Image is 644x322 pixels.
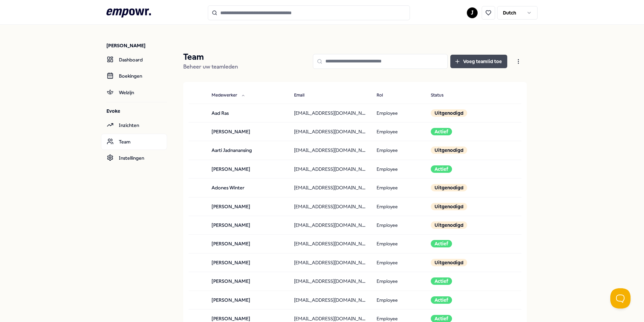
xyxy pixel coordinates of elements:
div: Uitgenodigd [431,109,467,117]
td: Employee [371,104,426,122]
div: Uitgenodigd [431,259,467,266]
button: Medewerker [206,89,251,102]
td: Employee [371,197,426,216]
td: [PERSON_NAME] [206,160,289,178]
td: [PERSON_NAME] [206,216,289,234]
td: [PERSON_NAME] [206,197,289,216]
td: Employee [371,216,426,234]
td: [EMAIL_ADDRESS][DOMAIN_NAME] [289,235,371,253]
div: Uitgenodigd [431,184,467,191]
td: [EMAIL_ADDRESS][DOMAIN_NAME] [289,160,371,178]
div: Actief [431,165,452,173]
button: Rol [371,89,396,102]
button: Voeg teamlid toe [450,55,507,68]
td: Employee [371,272,426,291]
a: Instellingen [101,150,167,166]
td: [EMAIL_ADDRESS][DOMAIN_NAME] [289,216,371,234]
span: Beheer uw teamleden [183,63,238,70]
p: [PERSON_NAME] [106,42,167,49]
div: Uitgenodigd [431,146,467,154]
p: Team [183,52,238,62]
td: [EMAIL_ADDRESS][DOMAIN_NAME] [289,179,371,197]
a: Inzichten [101,117,167,133]
button: Status [425,89,457,102]
p: Evoke [106,108,167,114]
td: [PERSON_NAME] [206,253,289,272]
button: J [467,7,478,18]
a: Dashboard [101,52,167,68]
iframe: Help Scout Beacon - Open [610,288,631,308]
td: Employee [371,235,426,253]
td: [EMAIL_ADDRESS][DOMAIN_NAME] [289,104,371,122]
td: Aarti Jadnanansing [206,141,289,160]
input: Search for products, categories or subcategories [208,5,410,20]
button: Email [289,89,318,102]
button: Open menu [510,55,527,68]
div: Actief [431,128,452,135]
td: [PERSON_NAME] [206,272,289,291]
td: Aad Ras [206,104,289,122]
td: [EMAIL_ADDRESS][DOMAIN_NAME] [289,197,371,216]
td: Employee [371,253,426,272]
td: Employee [371,179,426,197]
div: Uitgenodigd [431,203,467,210]
div: Uitgenodigd [431,221,467,229]
div: Actief [431,240,452,247]
td: [EMAIL_ADDRESS][DOMAIN_NAME] [289,253,371,272]
td: [EMAIL_ADDRESS][DOMAIN_NAME] [289,141,371,160]
td: Employee [371,122,426,141]
a: Boekingen [101,68,167,84]
td: [PERSON_NAME] [206,235,289,253]
td: [EMAIL_ADDRESS][DOMAIN_NAME] [289,272,371,291]
td: Employee [371,141,426,160]
div: Actief [431,277,452,285]
td: [PERSON_NAME] [206,122,289,141]
td: [EMAIL_ADDRESS][DOMAIN_NAME] [289,122,371,141]
td: Adones Winter [206,179,289,197]
a: Welzijn [101,84,167,101]
a: Team [101,134,167,150]
td: Employee [371,160,426,178]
